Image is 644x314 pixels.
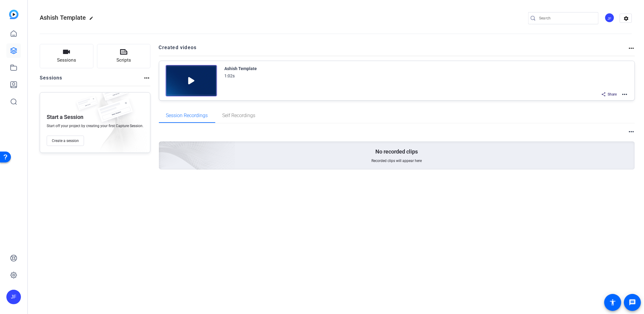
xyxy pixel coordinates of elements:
[98,83,132,106] img: fake-session.png
[47,136,84,146] button: Create a session
[628,128,635,135] mat-icon: more_horiz
[73,96,101,114] img: fake-session.png
[605,13,615,23] ngx-avatar: Jake Fortinsky
[6,290,21,304] div: JF
[225,72,235,79] div: 1:02s
[225,65,257,72] div: Ashish Template
[605,13,615,23] div: JF
[97,44,151,68] button: Scripts
[620,14,632,23] mat-icon: settings
[88,91,147,156] img: embarkstudio-empty-session.png
[57,57,76,64] span: Sessions
[159,44,628,56] h2: Created videos
[376,148,418,155] p: No recorded clips
[372,158,422,163] span: Recorded clips will appear here
[9,10,18,19] img: blue-gradient.svg
[608,92,617,97] span: Share
[628,45,635,52] mat-icon: more_horiz
[621,91,628,98] mat-icon: more_horiz
[40,74,62,86] h2: Sessions
[52,138,79,143] span: Create a session
[609,299,616,306] mat-icon: accessibility
[40,44,93,68] button: Sessions
[40,14,86,21] span: Ashish Template
[116,57,131,64] span: Scripts
[166,65,217,96] img: Creator Project Thumbnail
[89,16,96,23] mat-icon: edit
[166,113,208,118] span: Session Recordings
[47,123,143,128] span: Start off your project by creating your first Capture Session.
[92,99,138,129] img: fake-session.png
[223,113,256,118] span: Self Recordings
[47,113,83,121] p: Start a Session
[143,74,150,82] mat-icon: more_horiz
[629,299,636,306] mat-icon: message
[91,82,236,213] img: embarkstudio-empty-session.png
[539,15,594,22] input: Search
